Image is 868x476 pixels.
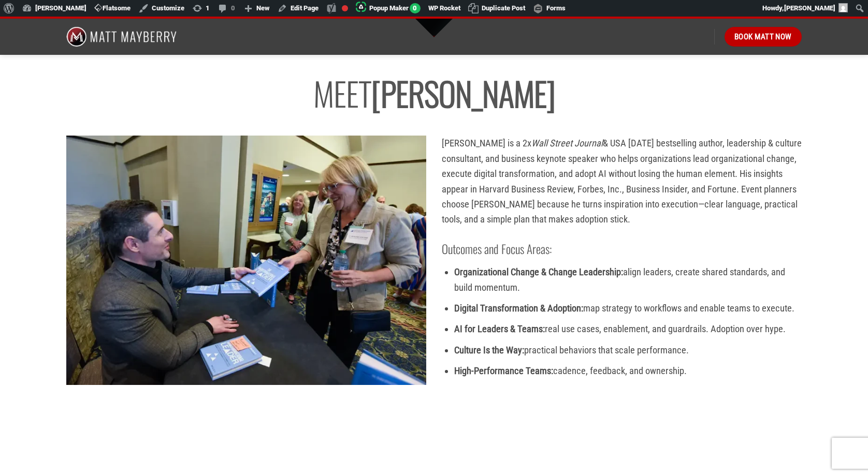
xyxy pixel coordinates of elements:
h2: Meet [66,73,802,112]
li: real use cases, enablement, and guardrails. Adoption over hype. [454,321,802,336]
span: Book Matt Now [734,31,792,43]
img: Matt Mayberry [66,19,177,55]
span: 0 [410,3,421,13]
li: practical behaviors that scale performance. [454,343,802,358]
strong: Digital Transformation & Adoption: [454,303,583,314]
li: align leaders, create shared standards, and build momentum. [454,264,802,295]
strong: Outcomes and Focus Areas: [442,240,552,258]
strong: AI for Leaders & Teams: [454,323,545,334]
img: Matt Mayberry Author Book Signing [66,136,426,385]
span: [PERSON_NAME] [371,69,555,117]
em: Wall Street Journal [531,138,603,148]
strong: High-Performance Teams: [454,365,553,376]
div: Focus keyphrase not set [342,5,348,11]
strong: Culture Is the Way: [454,345,524,355]
li: map strategy to workflows and enable teams to execute. [454,301,802,316]
strong: Organizational Change & Change Leadership: [454,266,623,277]
span: [PERSON_NAME] [784,4,835,12]
li: cadence, feedback, and ownership. [454,363,802,378]
p: [PERSON_NAME] is a 2x & USA [DATE] bestselling author, leadership & culture consultant, and busin... [442,136,802,227]
a: Book Matt Now [725,27,802,47]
